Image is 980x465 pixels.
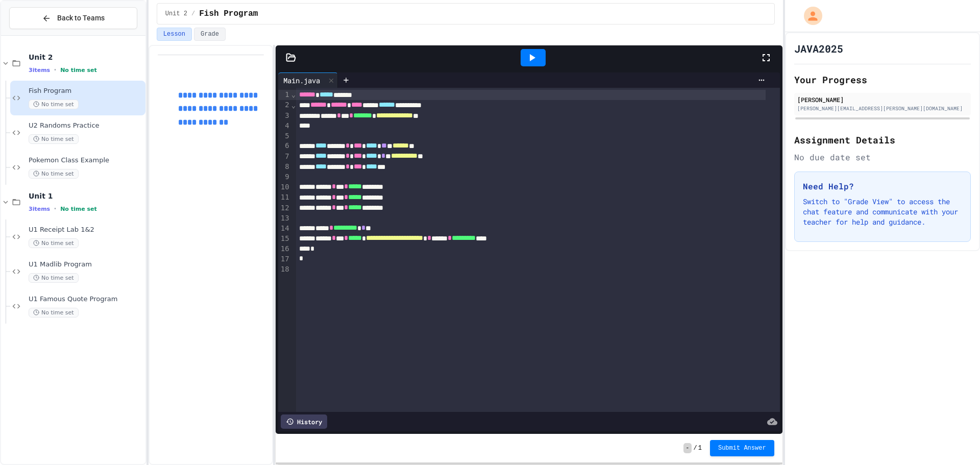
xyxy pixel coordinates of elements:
span: U1 Receipt Lab 1&2 [29,226,143,234]
div: 2 [278,100,291,110]
span: U1 Madlib Program [29,260,143,269]
span: 1 [698,444,702,452]
h2: Your Progress [794,72,971,87]
span: U2 Randoms Practice [29,121,143,130]
div: 14 [278,224,291,234]
span: Fish Program [29,87,143,95]
div: 11 [278,192,291,203]
span: U1 Famous Quote Program [29,295,143,304]
div: My Account [793,4,825,28]
div: 18 [278,264,291,275]
button: Lesson [157,28,192,41]
div: Main.java [278,75,325,86]
span: No time set [60,206,97,212]
span: Fold line [291,90,296,99]
div: 16 [278,244,291,254]
span: • [54,205,56,213]
span: - [683,443,691,453]
h1: JAVA2025 [794,41,843,56]
div: 3 [278,111,291,121]
button: Back to Teams [9,7,137,29]
div: 4 [278,121,291,131]
span: Unit 2 [29,53,143,62]
span: 3 items [29,67,50,74]
div: History [281,414,327,429]
span: No time set [29,238,79,248]
div: [PERSON_NAME][EMAIL_ADDRESS][PERSON_NAME][DOMAIN_NAME] [797,105,968,112]
div: 13 [278,213,291,224]
div: 17 [278,254,291,264]
h3: Need Help? [803,180,962,192]
span: No time set [29,100,79,109]
div: No due date set [794,151,971,163]
span: / [694,444,697,452]
div: 10 [278,182,291,192]
span: Submit Answer [718,444,766,452]
span: • [54,66,56,74]
span: No time set [29,273,79,283]
span: Unit 2 [165,10,187,18]
span: Fold line [291,101,296,109]
span: / [191,10,195,18]
div: 5 [278,131,291,141]
div: 9 [278,172,291,182]
span: Back to Teams [57,13,105,23]
div: 7 [278,152,291,162]
div: 6 [278,141,291,151]
span: Unit 1 [29,191,143,201]
span: Fish Program [199,8,258,20]
span: No time set [60,67,97,74]
button: Grade [194,28,226,41]
div: 15 [278,234,291,244]
div: 8 [278,162,291,172]
button: Submit Answer [710,440,774,456]
span: 3 items [29,206,50,212]
span: Pokemon Class Example [29,156,143,165]
div: 12 [278,203,291,213]
span: No time set [29,308,79,317]
div: [PERSON_NAME] [797,95,968,104]
p: Switch to "Grade View" to access the chat feature and communicate with your teacher for help and ... [803,197,962,227]
div: 1 [278,90,291,100]
div: Main.java [278,72,338,88]
span: No time set [29,169,79,179]
span: No time set [29,134,79,144]
h2: Assignment Details [794,133,971,147]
